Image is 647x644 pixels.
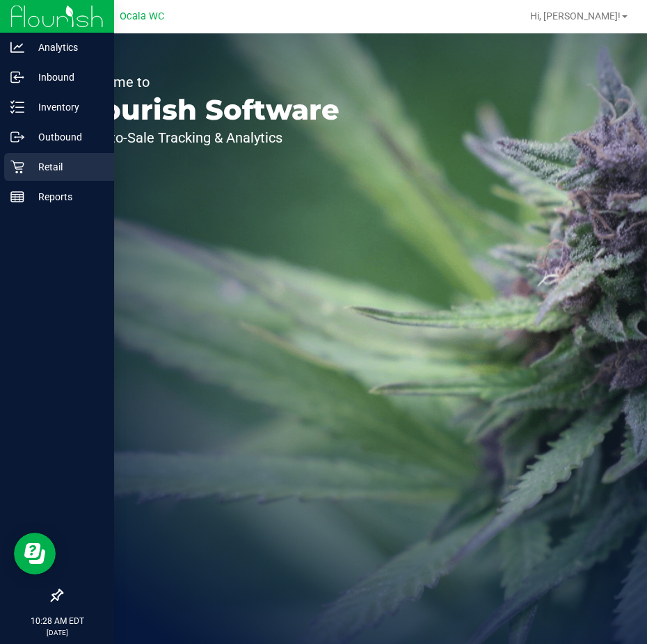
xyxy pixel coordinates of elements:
[24,69,108,86] p: Inbound
[24,188,108,205] p: Reports
[10,130,24,144] inline-svg: Outbound
[24,129,108,145] p: Outbound
[10,70,24,84] inline-svg: Inbound
[10,100,24,114] inline-svg: Inventory
[120,10,164,22] span: Ocala WC
[10,40,24,54] inline-svg: Analytics
[24,39,108,56] p: Analytics
[75,131,340,145] p: Seed-to-Sale Tracking & Analytics
[6,627,108,638] p: [DATE]
[10,160,24,174] inline-svg: Retail
[75,96,340,124] p: Flourish Software
[75,75,340,89] p: Welcome to
[6,615,108,627] p: 10:28 AM EDT
[14,533,56,574] iframe: Resource center
[24,159,108,175] p: Retail
[24,99,108,115] p: Inventory
[10,190,24,204] inline-svg: Reports
[530,10,621,22] span: Hi, [PERSON_NAME]!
